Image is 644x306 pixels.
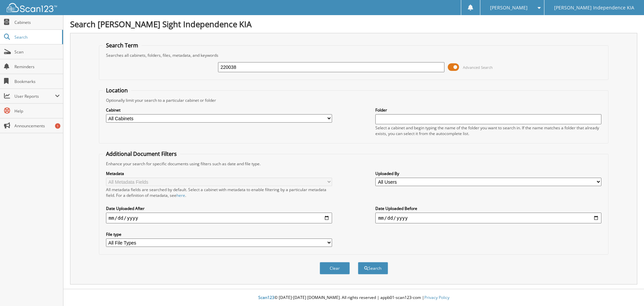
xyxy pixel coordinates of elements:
[554,6,634,10] span: [PERSON_NAME] Independence KIA
[375,107,601,113] label: Folder
[106,187,332,198] div: All metadata fields are searched by default. Select a cabinet with metadata to enable filtering b...
[7,3,57,12] img: scan123-logo-white.svg
[14,64,60,70] span: Reminders
[106,107,332,113] label: Cabinet
[103,52,605,58] div: Searches all cabinets, folders, files, metadata, and keywords
[103,42,142,49] legend: Search Term
[106,231,332,237] label: File type
[103,87,131,94] legend: Location
[258,295,274,300] span: Scan123
[358,262,388,274] button: Search
[375,206,601,211] label: Date Uploaded Before
[55,123,60,129] div: 1
[106,206,332,211] label: Date Uploaded After
[463,65,493,70] span: Advanced Search
[424,295,449,300] a: Privacy Policy
[103,161,605,167] div: Enhance your search for specific documents using filters such as date and file type.
[106,171,332,176] label: Metadata
[375,213,601,223] input: end
[490,6,528,10] span: [PERSON_NAME]
[70,18,637,30] h1: Search [PERSON_NAME] Sight Independence KIA
[14,79,60,84] span: Bookmarks
[14,49,60,55] span: Scan
[103,150,180,158] legend: Additional Document Filters
[320,262,350,274] button: Clear
[103,97,605,103] div: Optionally limit your search to a particular cabinet or folder
[14,34,59,40] span: Search
[14,108,60,114] span: Help
[14,123,60,129] span: Announcements
[14,93,55,99] span: User Reports
[106,213,332,223] input: start
[375,125,601,136] div: Select a cabinet and begin typing the name of the folder you want to search in. If the name match...
[176,192,185,198] a: here
[63,290,644,306] div: © [DATE]-[DATE] [DOMAIN_NAME]. All rights reserved | appb01-scan123-com |
[14,19,60,25] span: Cabinets
[375,171,601,176] label: Uploaded By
